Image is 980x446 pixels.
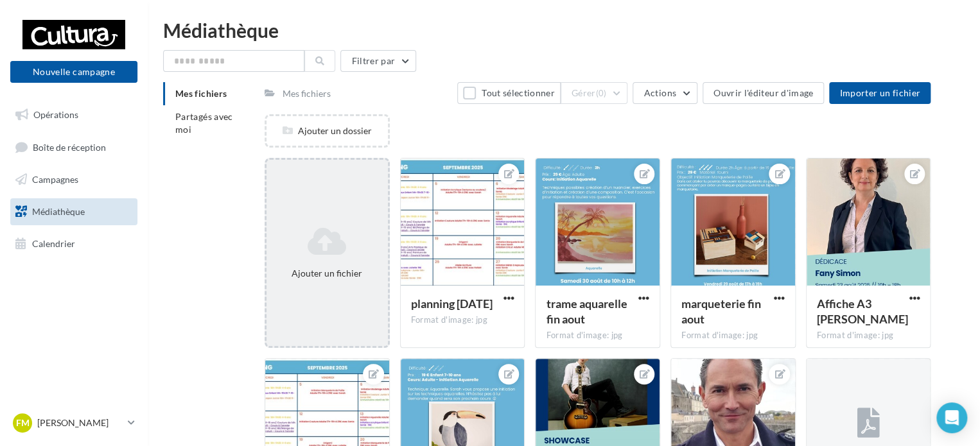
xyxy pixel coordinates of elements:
[633,82,697,104] button: Actions
[817,296,908,326] span: Affiche A3 Fany Simon
[340,50,416,72] button: Filtrer par
[703,82,824,104] button: Ouvrir l'éditeur d'image
[596,88,607,98] span: (0)
[817,330,920,341] div: Format d'image: jpg
[267,124,388,137] div: Ajouter un dossier
[681,296,761,326] span: marqueterie fin aout
[32,237,75,248] span: Calendrier
[16,416,30,429] span: FM
[829,82,931,104] button: Importer un fichier
[272,267,383,280] div: Ajouter un fichier
[37,416,123,429] p: [PERSON_NAME]
[681,330,785,341] div: Format d'image: jpg
[175,111,233,135] span: Partagés avec moi
[411,314,514,326] div: Format d'image: jpg
[936,402,967,433] div: Open Intercom Messenger
[8,101,140,128] a: Opérations
[8,230,140,257] a: Calendrier
[32,206,85,217] span: Médiathèque
[546,330,649,341] div: Format d'image: jpg
[283,87,331,100] div: Mes fichiers
[411,296,493,311] span: planning septembre 2025
[8,133,140,161] a: Boîte de réception
[8,198,140,225] a: Médiathèque
[33,141,106,152] span: Boîte de réception
[10,61,137,83] button: Nouvelle campagne
[546,296,627,326] span: trame aquarelle fin aout
[163,21,965,40] div: Médiathèque
[8,166,140,193] a: Campagnes
[457,82,560,104] button: Tout sélectionner
[32,174,78,185] span: Campagnes
[33,109,78,120] span: Opérations
[10,411,137,435] a: FM [PERSON_NAME]
[643,87,676,98] span: Actions
[175,88,227,99] span: Mes fichiers
[561,82,628,104] button: Gérer(0)
[839,87,920,98] span: Importer un fichier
